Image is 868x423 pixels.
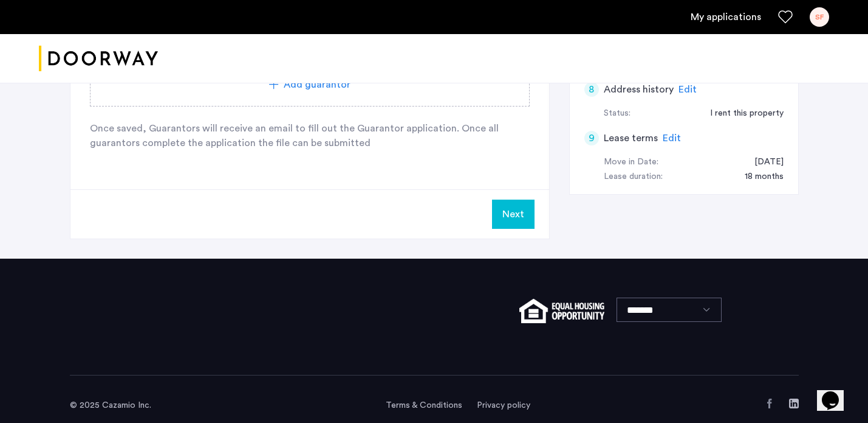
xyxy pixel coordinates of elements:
[810,7,829,27] div: SF
[817,374,856,411] iframe: chat widget
[39,36,158,82] img: logo
[584,82,599,97] div: 8
[604,155,658,170] div: Move in Date:
[789,399,799,408] a: LinkedIn
[765,399,774,408] a: Facebook
[604,107,630,121] div: Status:
[477,399,530,411] a: Privacy policy
[778,10,793,24] a: Favorites
[663,133,681,143] span: Edit
[386,399,462,411] a: Terms and conditions
[492,200,535,229] button: Next
[742,155,784,170] div: 10/15/2025
[70,401,151,410] span: © 2025 Cazamio Inc.
[604,82,674,97] h5: Address history
[90,121,530,150] p: Once saved, Guarantors will receive an email to fill out the Guarantor application. Once all guar...
[584,131,599,145] div: 9
[733,170,784,184] div: 18 months
[678,85,697,94] span: Edit
[604,131,658,145] h5: Lease terms
[284,77,350,92] span: Add guarantor
[39,36,158,82] a: Cazamio logo
[519,299,604,323] img: equal-housing.png
[617,298,722,322] select: Language select
[691,10,761,24] a: My application
[604,170,663,184] div: Lease duration:
[698,107,784,121] div: I rent this property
